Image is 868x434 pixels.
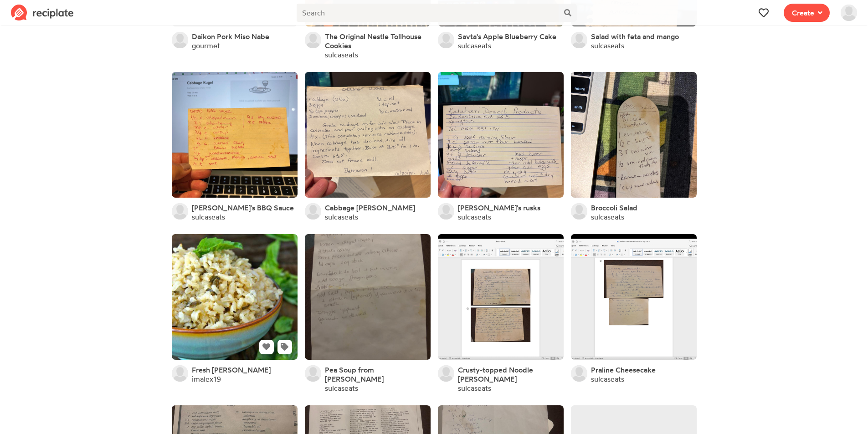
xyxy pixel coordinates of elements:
[325,365,431,383] a: Pea Soup from [PERSON_NAME]
[591,32,679,41] a: Salad with feta and mango
[192,374,221,383] a: imalex19
[458,32,556,41] a: Savta's Apple Blueberry Cake
[784,4,830,22] button: Create
[571,365,587,382] img: User's avatar
[438,203,454,220] img: User's avatar
[172,203,188,220] img: User's avatar
[325,50,358,59] a: sulcaseats
[591,212,624,221] a: sulcaseats
[325,203,415,212] a: Cabbage [PERSON_NAME]
[591,365,656,374] a: Praline Cheesecake
[438,32,454,48] img: User's avatar
[458,203,540,212] a: [PERSON_NAME]'s rusks
[305,365,321,382] img: User's avatar
[325,383,358,393] a: sulcaseats
[305,32,321,48] img: User's avatar
[325,365,384,383] span: Pea Soup from [PERSON_NAME]
[297,4,559,22] input: Search
[571,32,587,48] img: User's avatar
[591,41,624,50] a: sulcaseats
[458,41,491,50] a: sulcaseats
[458,365,533,383] span: Crusty-topped Noodle [PERSON_NAME]
[192,212,225,221] a: sulcaseats
[438,365,454,382] img: User's avatar
[792,7,814,18] span: Create
[458,212,491,221] a: sulcaseats
[192,41,220,50] a: gourmet
[192,32,269,41] a: Daikon Pork Miso Nabe
[591,374,624,383] a: sulcaseats
[458,383,491,393] a: sulcaseats
[305,203,321,220] img: User's avatar
[172,32,188,48] img: User's avatar
[841,5,857,21] img: User's avatar
[172,365,188,382] img: User's avatar
[325,32,421,50] span: The Original Nestle Tollhouse Cookies
[11,5,74,21] img: Reciplate
[192,365,271,374] a: Fresh [PERSON_NAME]
[571,203,587,220] img: User's avatar
[192,203,294,212] a: [PERSON_NAME]'s BBQ Sauce
[591,203,637,212] a: Broccoli Salad
[325,32,431,50] a: The Original Nestle Tollhouse Cookies
[458,365,564,383] a: Crusty-topped Noodle [PERSON_NAME]
[325,212,358,221] a: sulcaseats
